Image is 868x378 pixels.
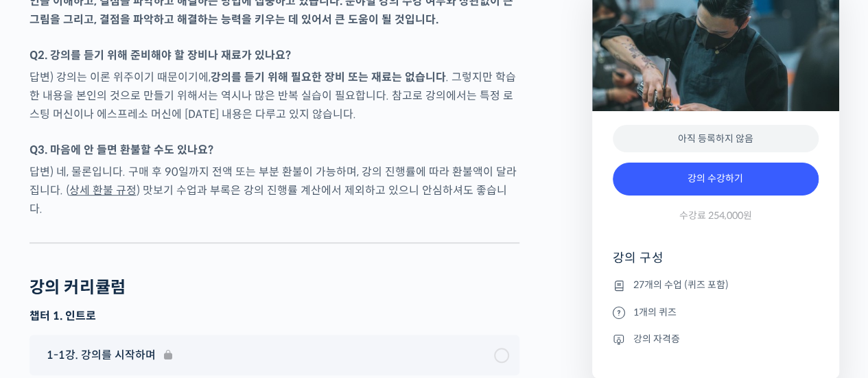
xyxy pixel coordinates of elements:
span: 수강료 254,000원 [679,209,752,222]
li: 강의 자격증 [613,331,819,347]
strong: Q3. 마음에 안 들면 환불할 수도 있나요? [30,143,213,157]
a: 대화 [91,264,177,298]
p: 답변) 강의는 이론 위주이기 때문이기에, . 그렇지만 학습한 내용을 본인의 것으로 만들기 위해서는 역시나 많은 반복 실습이 필요합니다. 참고로 강의에서는 특정 로스팅 머신이나... [30,68,519,123]
div: 아직 등록하지 않음 [613,125,819,153]
a: 설정 [177,264,263,298]
h3: 챕터 1. 인트로 [30,309,519,324]
a: 홈 [4,264,91,298]
span: 설정 [212,285,228,296]
h2: 강의 커리큘럼 [30,278,126,298]
li: 1개의 퀴즈 [613,304,819,320]
a: 강의 수강하기 [613,163,819,196]
span: 대화 [126,285,142,296]
li: 27개의 수업 (퀴즈 포함) [613,277,819,294]
strong: 강의를 듣기 위해 필요한 장비 또는 재료는 없습니다 [211,70,446,84]
a: 상세 환불 규정 [69,183,137,198]
strong: Q2. 강의를 듣기 위해 준비해야 할 장비나 재료가 있나요? [30,48,291,62]
h4: 강의 구성 [613,250,819,277]
p: 답변) 네, 물론입니다. 구매 후 90일까지 전액 또는 부분 환불이 가능하며, 강의 진행률에 따라 환불액이 달라집니다. ( ) 맛보기 수업과 부록은 강의 진행률 계산에서 제외... [30,163,519,218]
span: 홈 [43,285,51,296]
